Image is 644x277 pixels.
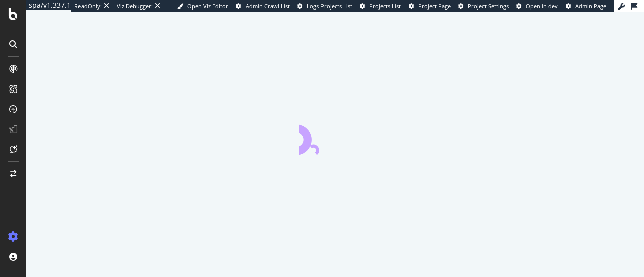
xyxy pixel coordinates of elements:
[369,2,401,10] span: Projects List
[566,2,606,10] a: Admin Page
[516,2,558,10] a: Open in dev
[458,2,509,10] a: Project Settings
[246,2,290,10] span: Admin Crawl List
[575,2,606,10] span: Admin Page
[307,2,352,10] span: Logs Projects List
[117,2,153,10] div: Viz Debugger:
[297,2,352,10] a: Logs Projects List
[236,2,290,10] a: Admin Crawl List
[526,2,558,10] span: Open in dev
[177,2,228,10] a: Open Viz Editor
[409,2,451,10] a: Project Page
[360,2,401,10] a: Projects List
[418,2,451,10] span: Project Page
[187,2,228,10] span: Open Viz Editor
[468,2,509,10] span: Project Settings
[74,2,102,10] div: ReadOnly:
[299,119,371,155] div: animation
